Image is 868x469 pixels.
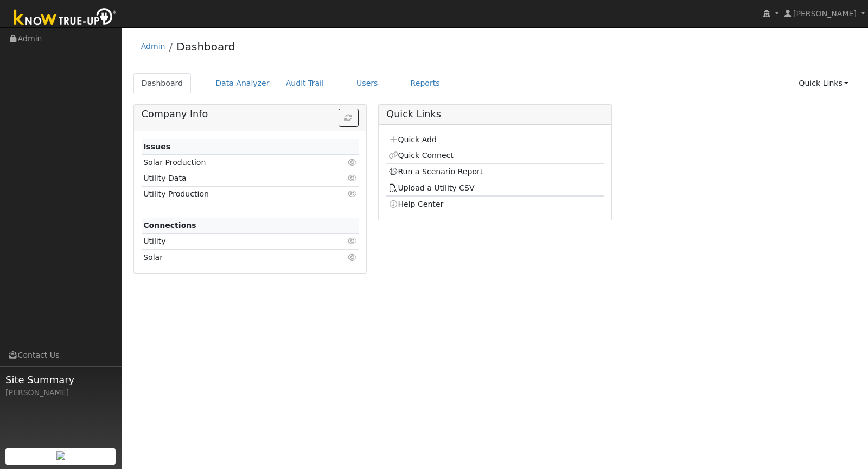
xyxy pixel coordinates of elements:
a: Data Analyzer [207,73,278,93]
td: Solar [142,250,324,265]
h5: Company Info [142,109,359,120]
span: Site Summary [5,372,116,387]
a: Quick Connect [388,151,454,160]
td: Solar Production [142,155,324,170]
td: Utility [142,233,324,249]
a: Run a Scenario Report [388,167,483,176]
i: Click to view [347,237,357,245]
a: Admin [141,42,165,50]
td: Utility Data [142,170,324,186]
img: Know True-Up [8,6,122,30]
a: Users [348,73,386,93]
a: Upload a Utility CSV [388,183,475,192]
i: Click to view [347,190,357,198]
i: Click to view [347,253,357,261]
span: [PERSON_NAME] [793,9,857,18]
a: Dashboard [133,73,192,93]
a: Help Center [388,200,444,208]
h5: Quick Links [386,109,603,120]
a: Audit Trail [278,73,332,93]
a: Reports [403,73,448,93]
a: Quick Links [790,73,857,93]
strong: Issues [143,142,170,151]
i: Click to view [347,159,357,166]
strong: Connections [143,221,196,230]
div: [PERSON_NAME] [5,387,116,398]
a: Dashboard [176,40,235,53]
td: Utility Production [142,186,324,202]
i: Click to view [347,174,357,182]
img: retrieve [56,451,65,460]
a: Quick Add [388,135,437,144]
